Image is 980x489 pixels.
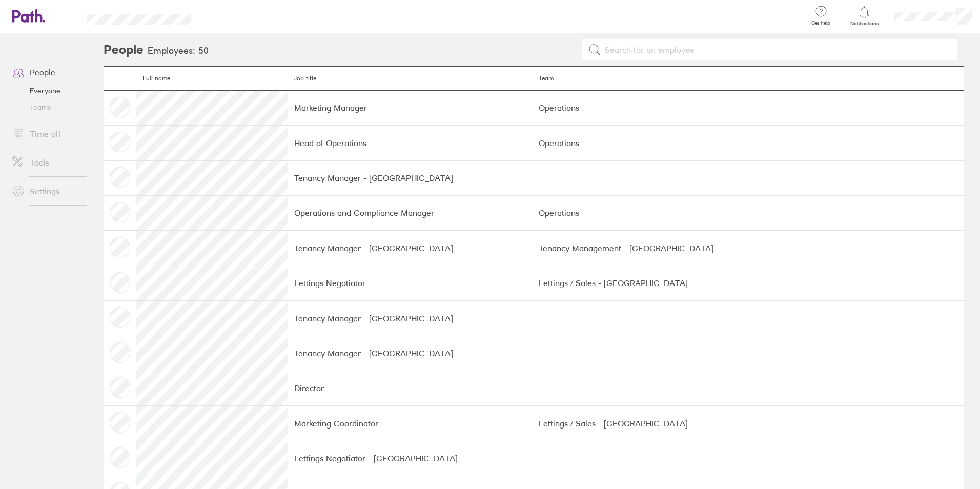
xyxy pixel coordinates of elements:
input: Search for an employee [601,40,952,59]
a: Tools [4,152,87,173]
td: Operations [533,195,964,230]
td: Lettings Negotiator - [GEOGRAPHIC_DATA] [288,441,533,476]
a: Time off [4,124,87,144]
td: Tenancy Manager - [GEOGRAPHIC_DATA] [288,231,533,266]
a: Teams [4,99,87,115]
td: Tenancy Manager - [GEOGRAPHIC_DATA] [288,301,533,336]
h3: Employees: 50 [148,46,209,56]
td: Operations [533,90,964,125]
a: Settings [4,181,87,201]
td: Lettings / Sales - [GEOGRAPHIC_DATA] [533,266,964,300]
td: Marketing Manager [288,90,533,125]
td: Operations [533,126,964,160]
th: Full name [136,67,288,91]
td: Operations and Compliance Manager [288,195,533,230]
span: Notifications [848,21,881,27]
td: Tenancy Manager - [GEOGRAPHIC_DATA] [288,336,533,371]
th: Team [533,67,964,91]
td: Head of Operations [288,126,533,160]
a: Everyone [4,83,87,99]
td: Lettings / Sales - [GEOGRAPHIC_DATA] [533,406,964,441]
td: Tenancy Manager - [GEOGRAPHIC_DATA] [288,160,533,195]
a: Notifications [848,5,881,27]
td: Tenancy Management - [GEOGRAPHIC_DATA] [533,231,964,266]
h2: People [104,33,144,66]
td: Marketing Coordinator [288,406,533,441]
span: Get help [804,20,838,26]
td: Lettings Negotiator [288,266,533,300]
th: Job title [288,67,533,91]
a: People [4,62,87,83]
td: Director [288,371,533,405]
